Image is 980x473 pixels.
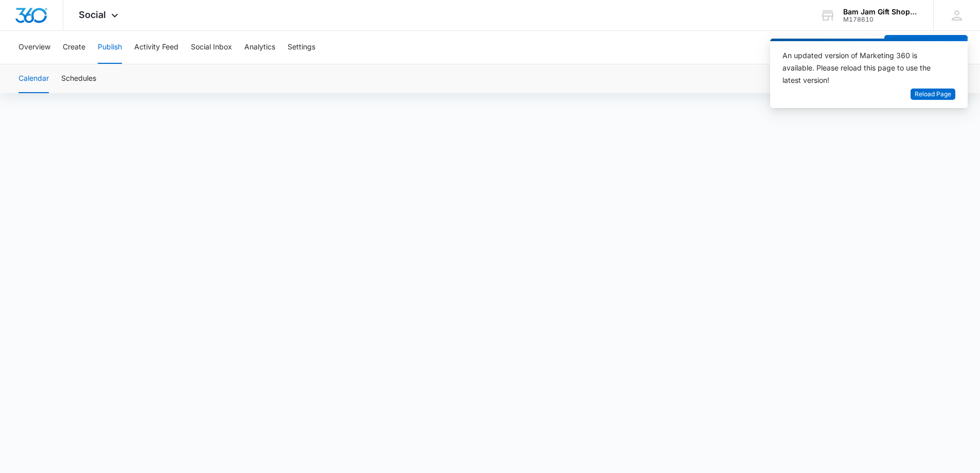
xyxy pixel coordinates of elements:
button: Social Inbox [191,31,232,64]
button: Schedules [61,64,96,93]
button: Overview [19,31,50,64]
span: Social [79,9,106,20]
button: Settings [288,31,315,64]
button: Create [63,31,85,64]
button: Analytics [244,31,275,64]
button: Calendar [19,64,49,93]
button: Create a Post [884,35,968,60]
div: An updated version of Marketing 360 is available. Please reload this page to use the latest version! [782,49,943,86]
button: Reload Page [911,89,955,100]
button: Activity Feed [134,31,179,64]
div: account id [843,16,918,23]
span: Reload Page [915,90,951,99]
button: Publish [98,31,122,64]
div: account name [843,8,918,16]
